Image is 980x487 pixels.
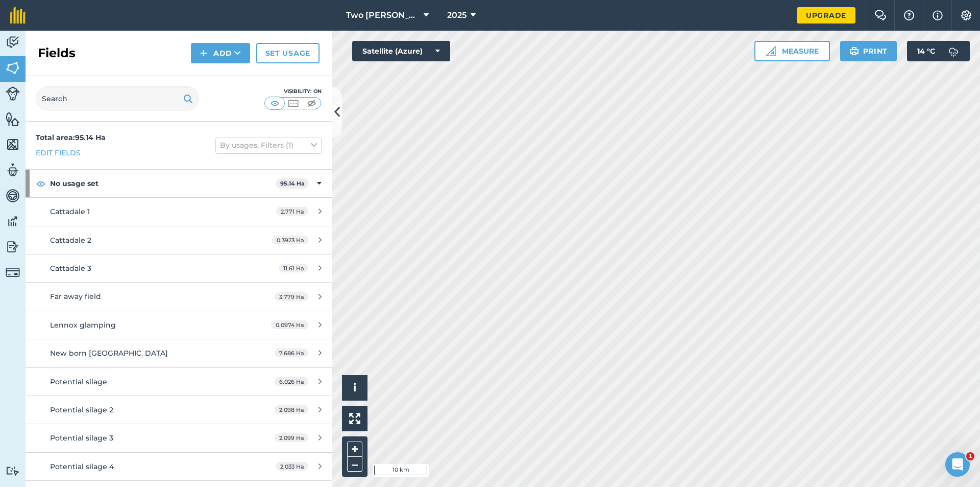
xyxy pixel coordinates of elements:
[50,349,168,358] span: New born [GEOGRAPHIC_DATA]
[276,207,308,216] span: 2.771 Ha
[6,214,20,229] img: svg+xml;base64,PD94bWwgdmVyc2lvbj0iMS4wIiBlbmNvZGluZz0idXRmLTgiPz4KPCEtLSBHZW5lcmF0b3I6IEFkb2JlIE...
[960,10,972,20] img: A cog icon
[6,86,20,101] img: svg+xml;base64,PD94bWwgdmVyc2lvbj0iMS4wIiBlbmNvZGluZz0idXRmLTgiPz4KPCEtLSBHZW5lcmF0b3I6IEFkb2JlIE...
[347,457,362,472] button: –
[36,133,106,142] strong: Total area : 95.14 Ha
[26,254,332,282] a: Cattadale 311.61 Ha
[271,320,308,329] span: 0.0974 Ha
[6,466,20,476] img: svg+xml;base64,PD94bWwgdmVyc2lvbj0iMS4wIiBlbmNvZGluZz0idXRmLTgiPz4KPCEtLSBHZW5lcmF0b3I6IEFkb2JlIE...
[6,111,20,127] img: svg+xml;base64,PHN2ZyB4bWxucz0iaHR0cDovL3d3dy53My5vcmcvMjAwMC9zdmciIHdpZHRoPSI1NiIgaGVpZ2h0PSI2MC...
[275,433,308,442] span: 2.099 Ha
[6,239,20,254] img: svg+xml;base64,PD94bWwgdmVyc2lvbj0iMS4wIiBlbmNvZGluZz0idXRmLTgiPz4KPCEtLSBHZW5lcmF0b3I6IEFkb2JlIE...
[275,377,308,386] span: 6.026 Ha
[50,462,114,471] span: Potential silage 4
[26,368,332,396] a: Potential silage6.026 Ha
[754,41,830,61] button: Measure
[943,41,964,61] img: svg+xml;base64,PD94bWwgdmVyc2lvbj0iMS4wIiBlbmNvZGluZz0idXRmLTgiPz4KPCEtLSBHZW5lcmF0b3I6IEFkb2JlIE...
[275,349,308,357] span: 7.686 Ha
[6,60,20,76] img: svg+xml;base64,PHN2ZyB4bWxucz0iaHR0cDovL3d3dy53My5vcmcvMjAwMC9zdmciIHdpZHRoPSI1NiIgaGVpZ2h0PSI2MC...
[26,396,332,424] a: Potential silage 22.098 Ha
[50,207,90,216] span: Cattadale 1
[6,265,20,280] img: svg+xml;base64,PD94bWwgdmVyc2lvbj0iMS4wIiBlbmNvZGluZz0idXRmLTgiPz4KPCEtLSBHZW5lcmF0b3I6IEFkb2JlIE...
[280,180,305,187] strong: 95.14 Ha
[279,264,308,272] span: 11.61 Ha
[26,424,332,452] a: Potential silage 32.099 Ha
[903,10,915,20] img: A question mark icon
[50,264,91,273] span: Cattadale 3
[36,86,199,111] input: Search
[268,98,281,108] img: svg+xml;base64,PHN2ZyB4bWxucz0iaHR0cDovL3d3dy53My5vcmcvMjAwMC9zdmciIHdpZHRoPSI1MCIgaGVpZ2h0PSI0MC...
[6,35,20,50] img: svg+xml;base64,PD94bWwgdmVyc2lvbj0iMS4wIiBlbmNvZGluZz0idXRmLTgiPz4KPCEtLSBHZW5lcmF0b3I6IEFkb2JlIE...
[797,7,855,24] a: Upgrade
[353,381,356,394] span: i
[966,452,974,460] span: 1
[200,47,207,59] img: svg+xml;base64,PHN2ZyB4bWxucz0iaHR0cDovL3d3dy53My5vcmcvMjAwMC9zdmciIHdpZHRoPSIxNCIgaGVpZ2h0PSIyNC...
[6,163,20,178] img: svg+xml;base64,PD94bWwgdmVyc2lvbj0iMS4wIiBlbmNvZGluZz0idXRmLTgiPz4KPCEtLSBHZW5lcmF0b3I6IEFkb2JlIE...
[36,177,45,190] img: svg+xml;base64,PHN2ZyB4bWxucz0iaHR0cDovL3d3dy53My5vcmcvMjAwMC9zdmciIHdpZHRoPSIxOCIgaGVpZ2h0PSIyNC...
[352,41,450,61] button: Satellite (Azure)
[907,41,970,61] button: 14 °C
[50,377,107,386] span: Potential silage
[272,236,308,244] span: 0.3923 Ha
[183,92,193,105] img: svg+xml;base64,PHN2ZyB4bWxucz0iaHR0cDovL3d3dy53My5vcmcvMjAwMC9zdmciIHdpZHRoPSIxOSIgaGVpZ2h0PSIyNC...
[305,98,318,108] img: svg+xml;base64,PHN2ZyB4bWxucz0iaHR0cDovL3d3dy53My5vcmcvMjAwMC9zdmciIHdpZHRoPSI1MCIgaGVpZ2h0PSI0MC...
[347,442,362,457] button: +
[849,45,859,57] img: svg+xml;base64,PHN2ZyB4bWxucz0iaHR0cDovL3d3dy53My5vcmcvMjAwMC9zdmciIHdpZHRoPSIxOSIgaGVpZ2h0PSIyNC...
[215,137,322,153] button: By usages, Filters (1)
[276,462,308,471] span: 2.033 Ha
[275,292,308,301] span: 3.779 Ha
[38,45,76,61] h2: Fields
[945,452,970,477] iframe: Intercom live chat
[275,405,308,414] span: 2.098 Ha
[50,320,116,330] span: Lennox glamping
[26,453,332,480] a: Potential silage 42.033 Ha
[256,43,320,63] a: Set usage
[26,198,332,225] a: Cattadale 12.771 Ha
[10,7,26,24] img: fieldmargin Logo
[26,226,332,254] a: Cattadale 20.3923 Ha
[26,283,332,310] a: Far away field3.779 Ha
[50,170,276,197] strong: No usage set
[36,147,81,158] a: Edit fields
[6,137,20,152] img: svg+xml;base64,PHN2ZyB4bWxucz0iaHR0cDovL3d3dy53My5vcmcvMjAwMC9zdmciIHdpZHRoPSI1NiIgaGVpZ2h0PSI2MC...
[26,311,332,339] a: Lennox glamping0.0974 Ha
[50,236,91,245] span: Cattadale 2
[349,413,360,424] img: Four arrows, one pointing top left, one top right, one bottom right and the last bottom left
[264,87,322,96] div: Visibility: On
[447,9,467,21] span: 2025
[840,41,897,61] button: Print
[917,41,935,61] span: 14 ° C
[287,98,300,108] img: svg+xml;base64,PHN2ZyB4bWxucz0iaHR0cDovL3d3dy53My5vcmcvMjAwMC9zdmciIHdpZHRoPSI1MCIgaGVpZ2h0PSI0MC...
[50,292,101,301] span: Far away field
[766,46,776,56] img: Ruler icon
[50,405,113,414] span: Potential silage 2
[191,43,250,63] button: Add
[874,10,887,20] img: Two speech bubbles overlapping with the left bubble in the forefront
[26,170,332,197] div: No usage set95.14 Ha
[50,433,113,443] span: Potential silage 3
[26,339,332,367] a: New born [GEOGRAPHIC_DATA]7.686 Ha
[6,188,20,203] img: svg+xml;base64,PD94bWwgdmVyc2lvbj0iMS4wIiBlbmNvZGluZz0idXRmLTgiPz4KPCEtLSBHZW5lcmF0b3I6IEFkb2JlIE...
[342,375,367,401] button: i
[346,9,420,21] span: Two [PERSON_NAME]
[933,9,943,21] img: svg+xml;base64,PHN2ZyB4bWxucz0iaHR0cDovL3d3dy53My5vcmcvMjAwMC9zdmciIHdpZHRoPSIxNyIgaGVpZ2h0PSIxNy...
